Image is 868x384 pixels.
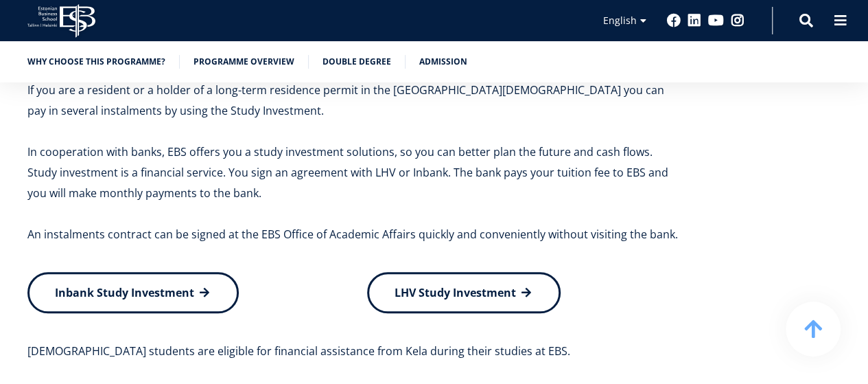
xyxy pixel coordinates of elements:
[27,272,239,313] a: Inbank Study Investment
[322,55,391,69] a: Double Degree
[193,55,294,69] a: Programme overview
[731,14,744,27] a: Instagram
[419,55,467,69] a: Admission
[688,14,701,27] a: Linkedin
[294,1,338,13] span: Last Name
[27,80,679,121] p: If you are a resident or a holder of a long-term residence permit in the [GEOGRAPHIC_DATA][DEMOGR...
[27,142,679,203] p: In cooperation with banks, EBS offers you a study investment solutions, so you can better plan th...
[27,224,679,245] p: An instalments contract can be signed at the EBS Office of Academic Affairs quickly and convenien...
[3,192,12,201] input: MA in International Management
[27,55,165,69] a: Why choose this programme?
[27,341,679,361] p: [DEMOGRAPHIC_DATA] students are eligible for financial assistance from Kela during their studies ...
[708,14,724,27] a: Youtube
[395,285,516,300] span: LHV Study Investment
[367,272,561,313] a: LHV Study Investment
[667,14,681,27] a: Facebook
[55,285,194,300] span: Inbank Study Investment
[16,191,152,203] span: MA in International Management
